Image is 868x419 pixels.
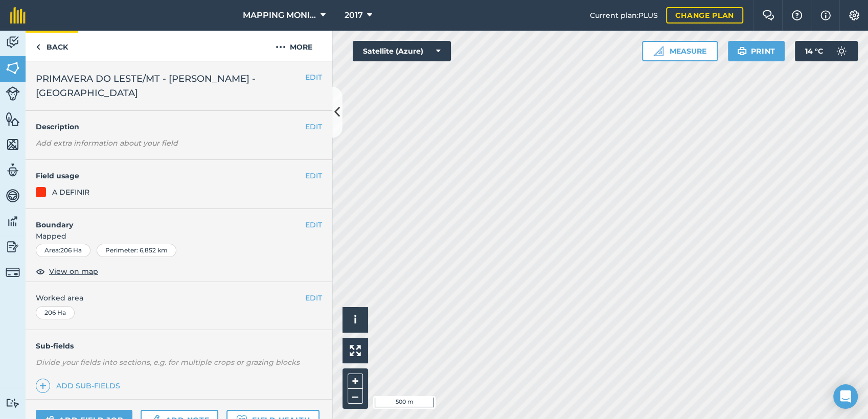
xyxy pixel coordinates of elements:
[345,9,363,21] span: 2017
[762,10,774,20] img: Two speech bubbles overlapping with the left bubble in the forefront
[305,170,322,181] button: EDIT
[36,292,322,304] span: Worked area
[39,380,47,392] img: svg+xml;base64,PHN2ZyB4bWxucz0iaHR0cDovL3d3dy53My5vcmcvMjAwMC9zdmciIHdpZHRoPSIxNCIgaGVpZ2h0PSIyNC...
[653,46,664,56] img: Ruler icon
[6,188,20,203] img: svg+xml;base64,PD94bWwgdmVyc2lvbj0iMS4wIiBlbmNvZGluZz0idXRmLTgiPz4KPCEtLSBHZW5lcmF0b3I6IEFkb2JlIE...
[6,35,20,50] img: svg+xml;base64,PD94bWwgdmVyc2lvbj0iMS4wIiBlbmNvZGluZz0idXRmLTgiPz4KPCEtLSBHZW5lcmF0b3I6IEFkb2JlIE...
[305,72,322,83] button: EDIT
[354,313,357,326] span: i
[833,384,858,409] div: Open Intercom Messenger
[6,162,20,178] img: svg+xml;base64,PD94bWwgdmVyc2lvbj0iMS4wIiBlbmNvZGluZz0idXRmLTgiPz4KPCEtLSBHZW5lcmF0b3I6IEFkb2JlIE...
[36,41,40,53] img: svg+xml;base64,PHN2ZyB4bWxucz0iaHR0cDovL3d3dy53My5vcmcvMjAwMC9zdmciIHdpZHRoPSI5IiBoZWlnaHQ9IjI0Ii...
[26,209,305,230] h4: Boundary
[6,60,20,76] img: svg+xml;base64,PHN2ZyB4bWxucz0iaHR0cDovL3d3dy53My5vcmcvMjAwMC9zdmciIHdpZHRoPSI1NiIgaGVpZ2h0PSI2MC...
[26,340,332,352] h4: Sub-fields
[36,265,45,277] img: svg+xml;base64,PHN2ZyB4bWxucz0iaHR0cDovL3d3dy53My5vcmcvMjAwMC9zdmciIHdpZHRoPSIxOCIgaGVpZ2h0PSIyNC...
[49,266,98,277] span: View on map
[350,345,361,356] img: Four arrows, one pointing top left, one top right, one bottom right and the last bottom left
[36,306,75,319] div: 206 Ha
[353,41,451,61] button: Satellite (Azure)
[642,41,718,61] button: Measure
[36,379,124,393] a: Add sub-fields
[6,86,20,101] img: svg+xml;base64,PD94bWwgdmVyc2lvbj0iMS4wIiBlbmNvZGluZz0idXRmLTgiPz4KPCEtLSBHZW5lcmF0b3I6IEFkb2JlIE...
[831,41,852,61] img: svg+xml;base64,PD94bWwgdmVyc2lvbj0iMS4wIiBlbmNvZGluZz0idXRmLTgiPz4KPCEtLSBHZW5lcmF0b3I6IEFkb2JlIE...
[36,358,300,367] em: Divide your fields into sections, e.g. for multiple crops or grazing blocks
[6,265,20,280] img: svg+xml;base64,PD94bWwgdmVyc2lvbj0iMS4wIiBlbmNvZGluZz0idXRmLTgiPz4KPCEtLSBHZW5lcmF0b3I6IEFkb2JlIE...
[590,10,658,21] span: Current plan : PLUS
[26,31,78,61] a: Back
[10,7,26,24] img: fieldmargin Logo
[36,72,305,100] span: PRIMAVERA DO LESTE/MT - [PERSON_NAME] - [GEOGRAPHIC_DATA]
[305,121,322,132] button: EDIT
[6,214,20,229] img: svg+xml;base64,PD94bWwgdmVyc2lvbj0iMS4wIiBlbmNvZGluZz0idXRmLTgiPz4KPCEtLSBHZW5lcmF0b3I6IEFkb2JlIE...
[36,121,322,132] h4: Description
[6,137,20,152] img: svg+xml;base64,PHN2ZyB4bWxucz0iaHR0cDovL3d3dy53My5vcmcvMjAwMC9zdmciIHdpZHRoPSI1NiIgaGVpZ2h0PSI2MC...
[305,292,322,304] button: EDIT
[848,10,860,20] img: A cog icon
[820,9,831,21] img: svg+xml;base64,PHN2ZyB4bWxucz0iaHR0cDovL3d3dy53My5vcmcvMjAwMC9zdmciIHdpZHRoPSIxNyIgaGVpZ2h0PSIxNy...
[795,41,858,61] button: 14 °C
[243,9,316,21] span: MAPPING MONITORAMENTO AGRICOLA
[97,244,176,257] div: Perimeter : 6,852 km
[342,307,368,333] button: i
[791,10,803,20] img: A question mark icon
[256,31,332,61] button: More
[805,41,823,61] span: 14 ° C
[36,244,90,257] div: Area : 206 Ha
[348,374,363,389] button: +
[6,111,20,127] img: svg+xml;base64,PHN2ZyB4bWxucz0iaHR0cDovL3d3dy53My5vcmcvMjAwMC9zdmciIHdpZHRoPSI1NiIgaGVpZ2h0PSI2MC...
[26,230,332,242] span: Mapped
[666,7,743,24] a: Change plan
[737,45,747,57] img: svg+xml;base64,PHN2ZyB4bWxucz0iaHR0cDovL3d3dy53My5vcmcvMjAwMC9zdmciIHdpZHRoPSIxOSIgaGVpZ2h0PSIyNC...
[36,138,178,148] em: Add extra information about your field
[728,41,785,61] button: Print
[276,41,286,53] img: svg+xml;base64,PHN2ZyB4bWxucz0iaHR0cDovL3d3dy53My5vcmcvMjAwMC9zdmciIHdpZHRoPSIyMCIgaGVpZ2h0PSIyNC...
[52,187,89,198] div: A DEFINIR
[6,398,20,408] img: svg+xml;base64,PD94bWwgdmVyc2lvbj0iMS4wIiBlbmNvZGluZz0idXRmLTgiPz4KPCEtLSBHZW5lcmF0b3I6IEFkb2JlIE...
[305,219,322,230] button: EDIT
[36,265,98,277] button: View on map
[36,170,305,181] h4: Field usage
[348,389,363,404] button: –
[6,239,20,254] img: svg+xml;base64,PD94bWwgdmVyc2lvbj0iMS4wIiBlbmNvZGluZz0idXRmLTgiPz4KPCEtLSBHZW5lcmF0b3I6IEFkb2JlIE...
